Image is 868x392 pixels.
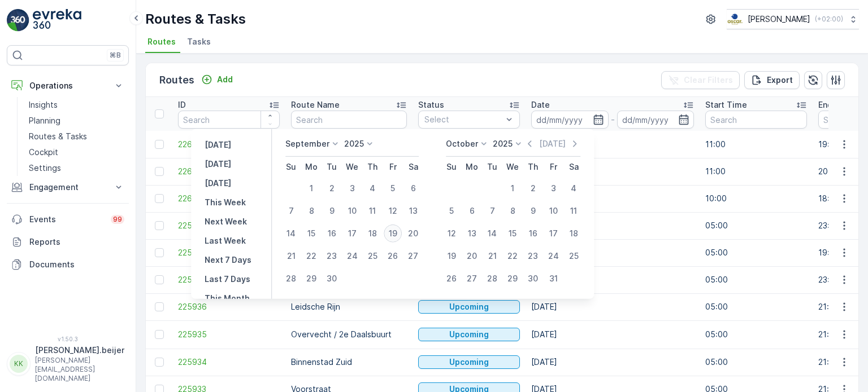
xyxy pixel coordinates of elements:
[205,158,231,170] p: [DATE]
[24,97,129,113] a: Insights
[200,215,251,228] button: Next Week
[463,270,481,288] div: 27
[424,114,502,125] p: Select
[526,320,700,349] td: [DATE]
[178,329,280,340] a: 225935
[418,328,520,341] button: Upcoming
[178,274,280,285] a: 225958
[155,221,164,230] div: Toggle Row Selected
[705,166,807,177] p: 11:00
[493,138,513,149] p: 2025
[155,194,164,203] div: Toggle Row Selected
[705,329,807,340] p: 05:00
[526,266,700,293] td: [DATE]
[282,247,300,265] div: 21
[24,113,129,129] a: Planning
[24,129,129,144] a: Routes & Tasks
[302,247,320,265] div: 22
[7,208,129,231] a: Events99
[281,157,301,177] th: Sunday
[483,202,501,220] div: 7
[155,248,164,257] div: Toggle Row Selected
[705,111,807,129] input: Search
[449,329,489,340] p: Upcoming
[200,292,254,305] button: This Month
[205,216,247,227] p: Next Week
[442,224,461,243] div: 12
[705,193,807,204] p: 10:00
[446,138,478,149] p: October
[363,202,381,220] div: 11
[323,179,341,197] div: 2
[200,196,250,209] button: This Week
[7,253,129,276] a: Documents
[544,247,562,265] div: 24
[565,224,583,243] div: 18
[323,202,341,220] div: 9
[178,166,280,177] a: 226041
[526,212,700,239] td: [DATE]
[404,224,422,243] div: 20
[705,220,807,231] p: 05:00
[543,157,563,177] th: Friday
[178,356,280,368] span: 225934
[7,231,129,253] a: Reports
[110,51,121,60] p: ⌘B
[565,202,583,220] div: 11
[29,99,58,111] p: Insights
[282,202,300,220] div: 7
[178,301,280,312] a: 225936
[384,247,402,265] div: 26
[442,247,461,265] div: 19
[205,178,231,189] p: [DATE]
[526,349,700,376] td: [DATE]
[442,202,461,220] div: 5
[7,74,129,97] button: Operations
[7,9,29,32] img: logo
[363,224,381,243] div: 18
[7,345,129,383] button: KK[PERSON_NAME].beijer[PERSON_NAME][EMAIL_ADDRESS][DOMAIN_NAME]
[205,197,246,208] p: This Week
[178,193,280,204] a: 226000
[10,355,28,373] div: KK
[617,111,695,129] input: dd/mm/yyyy
[418,99,444,111] p: Status
[483,247,501,265] div: 21
[29,80,106,91] p: Operations
[205,235,246,246] p: Last Week
[705,274,807,285] p: 05:00
[531,111,609,129] input: dd/mm/yyyy
[322,157,342,177] th: Tuesday
[155,167,164,176] div: Toggle Row Selected
[727,13,743,25] img: basis-logo_rgb2x.png
[155,330,164,339] div: Toggle Row Selected
[524,247,542,265] div: 23
[178,220,280,231] span: 225960
[197,73,237,86] button: Add
[483,270,501,288] div: 28
[291,111,407,129] input: Search
[301,157,322,177] th: Monday
[291,356,407,368] p: Binnenstad Zuid
[463,247,481,265] div: 20
[159,72,194,88] p: Routes
[113,215,122,224] p: 99
[524,224,542,243] div: 16
[544,179,562,197] div: 3
[526,293,700,320] td: [DATE]
[33,9,81,32] img: logo_light-DOdMpM7g.png
[343,224,361,243] div: 17
[384,179,402,197] div: 5
[362,157,383,177] th: Thursday
[504,247,522,265] div: 22
[282,224,300,243] div: 14
[449,356,489,368] p: Upcoming
[462,157,482,177] th: Monday
[291,99,340,111] p: Route Name
[178,247,280,258] a: 225959
[29,214,104,225] p: Events
[217,74,233,85] p: Add
[323,224,341,243] div: 16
